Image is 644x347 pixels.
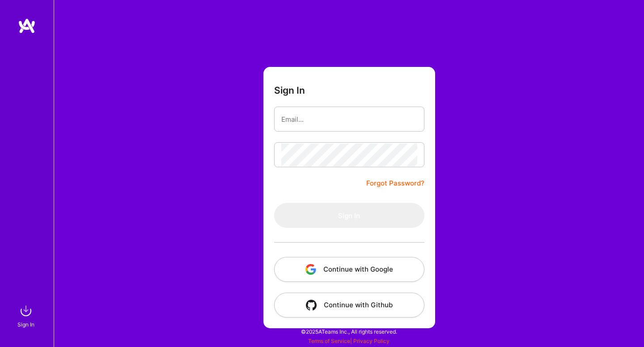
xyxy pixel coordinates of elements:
[18,18,36,34] img: logo
[274,85,305,96] h3: Sign In
[281,108,417,131] input: Email...
[308,338,390,344] span: |
[308,338,350,344] a: Terms of Service
[353,338,390,344] a: Privacy Policy
[306,300,317,310] img: icon
[17,320,34,329] div: Sign In
[366,178,424,189] a: Forgot Password?
[274,203,424,228] button: Sign In
[54,320,644,343] div: © 2025 ATeams Inc., All rights reserved.
[17,302,35,320] img: sign in
[19,302,35,329] a: sign inSign In
[305,264,316,275] img: icon
[274,257,424,282] button: Continue with Google
[274,293,424,318] button: Continue with Github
